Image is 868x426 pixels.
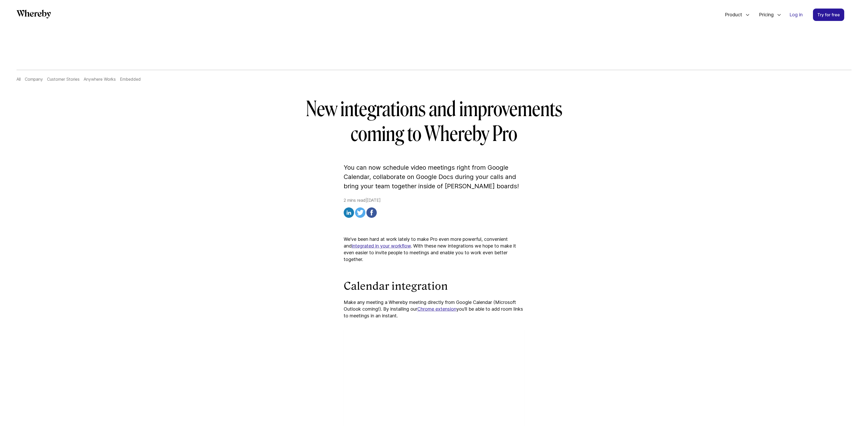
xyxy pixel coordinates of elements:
a: All [17,77,21,82]
a: Try for free [813,9,844,21]
a: Anywhere Works [84,77,116,82]
p: Make any meeting a Whereby meeting directly from Google Calendar (Microsoft Outlook coming!). By ... [344,299,525,319]
div: 2 mins read | [DATE] [344,197,525,219]
a: Embedded [120,77,141,82]
svg: Whereby [17,10,51,18]
img: linkedin [344,207,354,218]
h1: New integrations and improvements coming to Whereby Pro [285,97,583,146]
img: facebook [366,207,377,218]
a: Customer Stories [47,77,80,82]
a: integrated in your workflow [352,243,411,249]
span: Pricing [754,6,775,23]
a: Company [25,77,43,82]
img: twitter [355,207,365,218]
span: Product [720,6,743,23]
p: We’ve been hard at work lately to make Pro even more powerful, convenient and . With these new in... [344,236,525,263]
a: Log in [785,9,807,21]
p: You can now schedule video meetings right from Google Calendar, collaborate on Google Docs during... [344,163,525,191]
a: Whereby [17,10,51,20]
a: Chrome extension [417,306,456,312]
h2: Calendar integration [344,279,525,293]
